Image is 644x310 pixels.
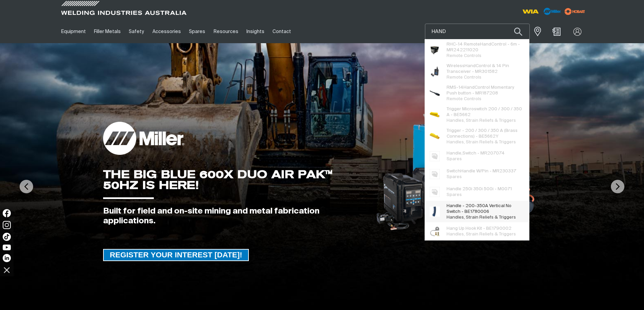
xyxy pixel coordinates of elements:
[480,42,491,47] span: Hand
[563,6,587,17] img: miller
[447,204,458,208] span: Hand
[463,85,475,90] span: Hand
[3,221,11,229] img: Instagram
[447,75,481,80] span: Remote Controls
[1,264,13,276] img: hide socials
[447,85,524,96] span: RMS-14 Control Momentary Push button - MR187208
[507,24,530,39] button: Search products
[551,28,562,36] a: Shopping cart (0 product(s))
[148,20,185,43] a: Accessories
[447,193,462,197] span: Spares
[209,20,242,43] a: Resources
[447,168,516,174] span: Switch le W/Pin - MR230337
[57,20,455,43] nav: Main
[447,106,524,118] span: Trigger Microswitch 200 / 300 / 350 A - BE5662
[447,186,512,192] span: le 250i 350i 500i - M0071
[185,20,209,43] a: Spares
[447,140,516,144] span: Handles, Strain Reliefs & Triggers
[464,64,476,68] span: Hand
[447,41,524,53] span: RHC-14 Remote Control - 6m - MR242211020
[460,169,472,173] span: Hand
[447,150,505,156] span: le,Switch - MR207074
[242,20,268,43] a: Insights
[447,175,462,179] span: Spares
[447,187,458,191] span: Hand
[447,151,458,156] span: Hand
[3,233,11,241] img: TikTok
[447,97,481,101] span: Remote Controls
[103,249,249,261] a: REGISTER YOUR INTEREST TODAY!
[447,128,524,139] span: Trigger - 200 / 300 / 350 A (Brass Connections) - BE5662Y
[103,206,365,226] div: Built for field and on-site mining and metal fabrication applications.
[57,20,90,43] a: Equipment
[447,203,524,215] span: le - 200-350A Vertical No Switch - BE1780006
[103,89,541,130] div: GET A FREE 16TC & 12P SAMPLE PACK!
[103,169,365,191] div: THE BIG BLUE 600X DUO AIR PAK™ 50HZ IS HERE!
[425,39,529,240] ul: Suggestions
[125,20,148,43] a: Safety
[20,180,33,193] img: PrevArrow
[104,249,248,261] span: REGISTER YOUR INTEREST [DATE]!
[3,209,11,217] img: Facebook
[447,232,516,236] span: Handles, Strain Reliefs & Triggers
[447,63,524,75] span: Wireless Control & 14 Pin Transceiver - MR301582
[90,20,125,43] a: Filler Metals
[447,118,516,123] span: Handles, Strain Reliefs & Triggers
[611,180,624,193] img: NextArrow
[447,54,481,58] span: Remote Controls
[268,20,295,43] a: Contact
[447,215,516,220] span: Handles, Strain Reliefs & Triggers
[447,226,516,231] span: Hang Up Hook Kit - BE1790002
[3,254,11,262] img: LinkedIn
[447,157,462,161] span: Spares
[425,24,529,39] input: Product name or item number...
[3,245,11,250] img: YouTube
